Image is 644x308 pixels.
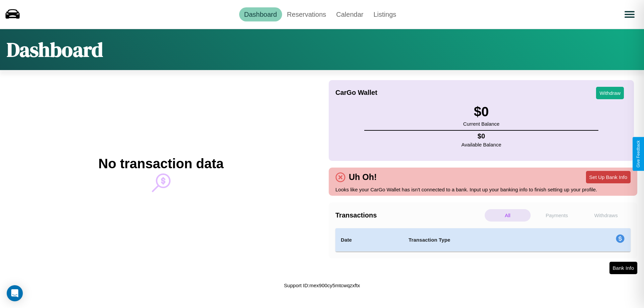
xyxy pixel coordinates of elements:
a: Reservations [282,7,331,21]
h2: No transaction data [98,156,223,171]
div: Open Intercom Messenger [7,285,23,301]
button: Set Up Bank Info [586,171,631,183]
a: Dashboard [239,7,282,21]
p: Current Balance [463,119,499,128]
p: Available Balance [462,140,501,149]
h4: $ 0 [462,132,501,140]
button: Bank Info [609,262,637,274]
h4: Transaction Type [409,236,561,244]
a: Calendar [331,7,368,21]
p: All [485,209,531,222]
p: Payments [534,209,580,222]
h4: Date [341,236,398,244]
a: Listings [368,7,401,21]
p: Looks like your CarGo Wallet has isn't connected to a bank. Input up your banking info to finish ... [335,185,631,194]
p: Withdraws [583,209,629,222]
p: Support ID: mex900cy5mtcwqzxftx [284,281,360,290]
h4: Transactions [335,211,483,219]
div: Give Feedback [636,140,641,168]
table: simple table [335,228,631,252]
h4: Uh Oh! [345,172,380,182]
h4: CarGo Wallet [335,89,377,97]
button: Open menu [620,5,639,24]
button: Withdraw [596,87,624,99]
h1: Dashboard [7,36,103,63]
h3: $ 0 [463,104,499,119]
